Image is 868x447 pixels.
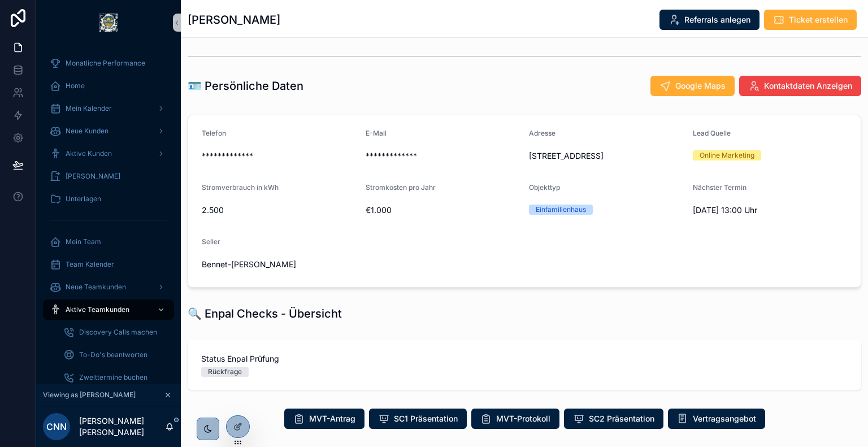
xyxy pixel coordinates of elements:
a: Aktive Teamkunden [43,300,174,320]
span: Monatliche Performance [66,59,145,68]
span: €1.000 [366,205,520,216]
a: Mein Kalender [43,98,174,119]
a: Neue Teamkunden [43,277,174,297]
button: SC1 Präsentation [369,409,467,429]
span: Telefon [202,129,226,137]
h1: 🔍 Enpal Checks - Übersicht [188,306,342,322]
img: App logo [99,14,118,32]
button: Kontaktdaten Anzeigen [739,76,861,96]
span: Stromverbrauch in kWh [202,183,279,192]
span: Neue Teamkunden [66,283,126,292]
span: SC2 Präsentation [589,413,654,424]
button: Ticket erstellen [764,10,857,30]
h1: 🪪 Persönliche Daten [188,78,303,94]
div: Rückfrage [208,367,242,377]
span: Vertragsangebot [693,413,756,424]
button: MVT-Antrag [284,409,364,429]
a: [PERSON_NAME] [43,166,174,186]
button: Referrals anlegen [659,10,759,30]
span: Objekttyp [529,183,560,192]
a: Neue Kunden [43,121,174,141]
span: Kontaktdaten Anzeigen [764,80,852,92]
span: Seller [202,237,220,246]
span: Referrals anlegen [684,14,750,25]
a: Team Kalender [43,254,174,275]
a: Aktive Kunden [43,144,174,164]
button: SC2 Präsentation [564,409,663,429]
div: Online Marketing [700,150,754,160]
span: [PERSON_NAME] [66,172,120,181]
span: Viewing as [PERSON_NAME] [43,390,136,400]
span: 2.500 [202,205,357,216]
span: Mein Kalender [66,104,112,113]
span: E-Mail [366,129,387,137]
span: Bennet-[PERSON_NAME] [202,259,357,270]
span: Team Kalender [66,260,114,269]
a: Zweittermine buchen [57,367,174,388]
span: Google Maps [675,80,726,92]
a: Home [43,76,174,96]
span: Discovery Calls machen [79,328,157,337]
a: Mein Team [43,232,174,252]
button: Google Maps [650,76,735,96]
span: Neue Kunden [66,127,108,136]
span: Home [66,81,85,90]
span: Aktive Kunden [66,149,112,158]
span: MVT-Protokoll [496,413,550,424]
span: Ticket erstellen [789,14,848,25]
div: scrollable content [36,45,181,384]
div: Einfamilienhaus [536,205,586,215]
span: Aktive Teamkunden [66,305,129,314]
button: MVT-Protokoll [471,409,559,429]
span: Unterlagen [66,194,101,203]
p: [PERSON_NAME] [PERSON_NAME] [79,415,165,438]
span: CNN [46,420,67,433]
a: Unterlagen [43,189,174,209]
span: Nächster Termin [693,183,747,192]
span: Lead Quelle [693,129,731,137]
span: Stromkosten pro Jahr [366,183,436,192]
span: To-Do's beantworten [79,350,147,359]
a: Discovery Calls machen [57,322,174,342]
a: Monatliche Performance [43,53,174,73]
span: Status Enpal Prüfung [201,353,848,364]
a: To-Do's beantworten [57,345,174,365]
span: SC1 Präsentation [394,413,458,424]
span: Zweittermine buchen [79,373,147,382]
span: [STREET_ADDRESS] [529,150,684,162]
span: Mein Team [66,237,101,246]
span: Adresse [529,129,555,137]
span: MVT-Antrag [309,413,355,424]
button: Vertragsangebot [668,409,765,429]
span: [DATE] 13:00 Uhr [693,205,848,216]
h1: [PERSON_NAME] [188,12,280,28]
